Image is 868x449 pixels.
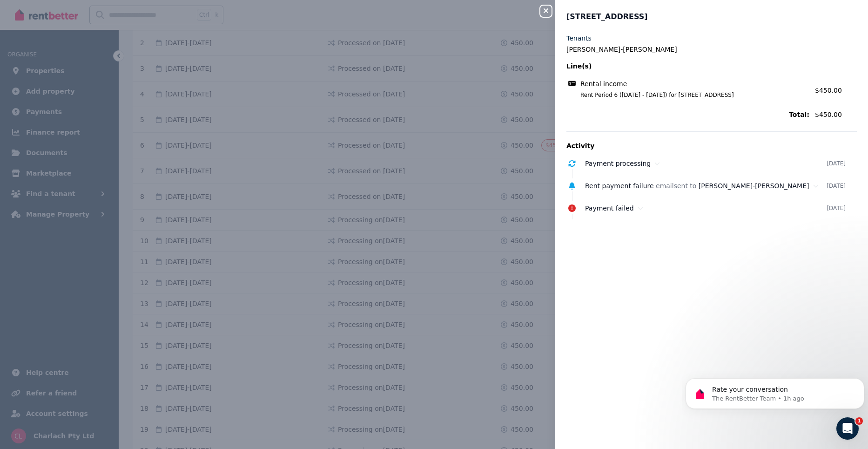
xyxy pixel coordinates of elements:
time: [DATE] [827,160,846,167]
iframe: Intercom notifications message [682,359,868,424]
span: Line(s) [566,61,809,71]
time: [DATE] [827,182,846,190]
p: Activity [566,141,857,150]
iframe: Intercom live chat [836,417,859,440]
label: Tenants [566,34,592,43]
span: Rental income [580,79,627,88]
span: Total: [566,110,809,119]
span: Rent Period 6 ([DATE] - [DATE]) for [STREET_ADDRESS] [569,91,809,99]
span: [PERSON_NAME]-[PERSON_NAME] [699,182,809,190]
time: [DATE] [827,204,846,212]
legend: [PERSON_NAME]-[PERSON_NAME] [566,45,857,54]
span: 1 [855,417,863,425]
div: email sent to [585,181,827,190]
span: $450.00 [815,87,842,94]
span: [STREET_ADDRESS] [566,11,648,22]
span: Rent payment failure [585,182,654,190]
span: $450.00 [815,110,857,119]
span: Payment processing [585,160,651,167]
span: Payment failed [585,204,634,212]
